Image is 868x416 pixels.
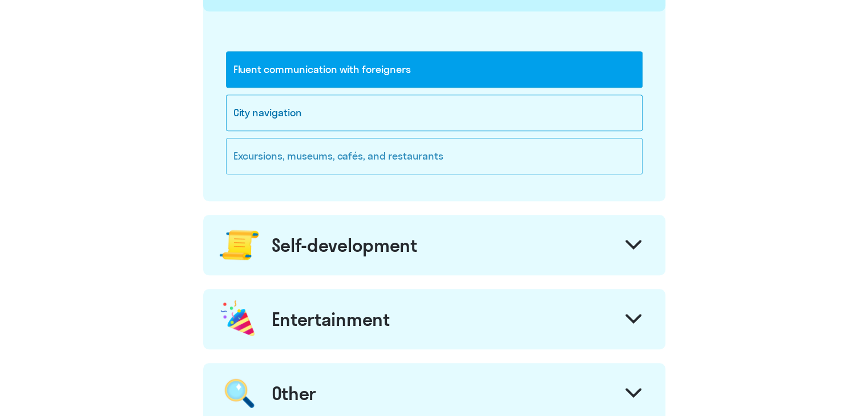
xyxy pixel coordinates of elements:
div: City navigation [226,95,643,131]
div: Fluent communication with foreigners [226,51,643,88]
img: roll.png [219,224,261,266]
div: Entertainment [272,308,390,331]
img: celebration.png [219,298,259,340]
div: Self-development [272,234,417,256]
img: magnifier.png [219,372,260,414]
div: Other [272,382,317,405]
div: Excursions, museums, cafés, and restaurants [226,138,643,174]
